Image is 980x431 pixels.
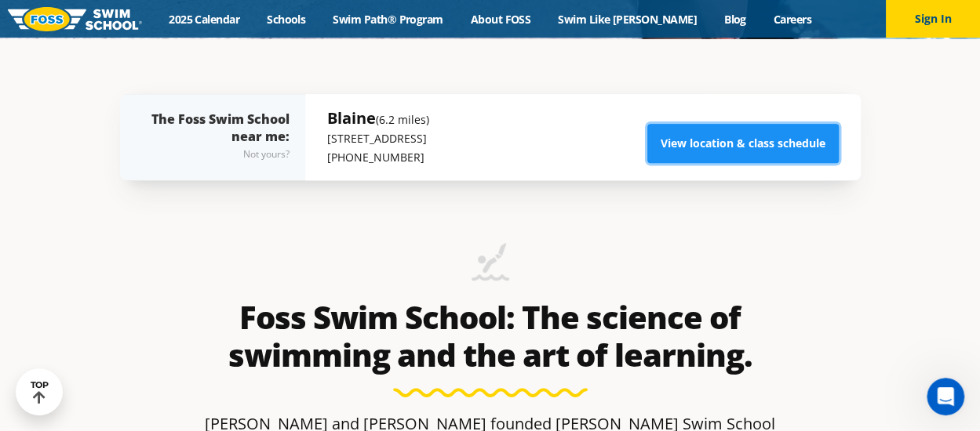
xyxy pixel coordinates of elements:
a: Swim Like [PERSON_NAME] [545,12,711,27]
a: Careers [760,12,825,27]
h5: Blaine [327,107,429,129]
div: TOP [31,380,49,404]
a: View location & class schedule [647,124,839,163]
iframe: Intercom live chat [927,378,964,415]
p: [STREET_ADDRESS] [327,129,429,148]
h2: Foss Swim School: The science of swimming and the art of learning. [199,299,782,374]
a: Schools [253,12,319,27]
a: About FOSS [457,12,545,27]
a: Swim Path® Program [319,12,457,27]
div: Not yours? [151,145,290,164]
p: [PHONE_NUMBER] [327,148,429,167]
small: (6.2 miles) [376,112,429,127]
div: The Foss Swim School near me: [151,110,290,164]
img: FOSS Swim School Logo [8,7,142,31]
a: Blog [710,12,760,27]
a: 2025 Calendar [155,12,253,27]
img: icon-swimming-diving-2.png [472,243,509,291]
